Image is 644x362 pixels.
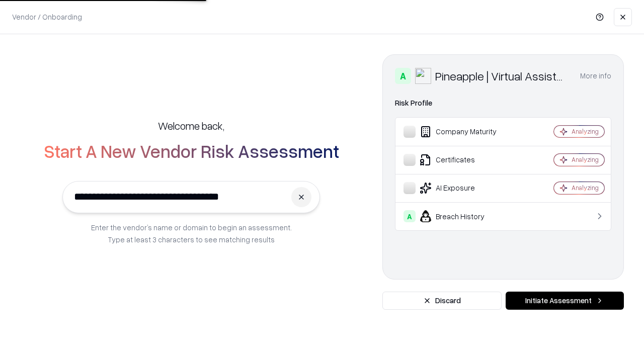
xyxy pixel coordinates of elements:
[404,182,524,194] div: AI Exposure
[395,97,611,109] div: Risk Profile
[404,210,416,222] div: A
[395,68,411,84] div: A
[572,155,599,164] div: Analyzing
[435,68,568,84] div: Pineapple | Virtual Assistant Agency
[572,184,599,192] div: Analyzing
[382,292,502,310] button: Discard
[580,67,611,85] button: More info
[91,221,292,245] p: Enter the vendor’s name or domain to begin an assessment. Type at least 3 characters to see match...
[12,12,82,22] p: Vendor / Onboarding
[506,292,624,310] button: Initiate Assessment
[44,141,339,161] h2: Start A New Vendor Risk Assessment
[572,127,599,136] div: Analyzing
[404,154,524,166] div: Certificates
[404,126,524,138] div: Company Maturity
[404,210,524,222] div: Breach History
[415,68,431,84] img: Pineapple | Virtual Assistant Agency
[158,119,224,133] h5: Welcome back,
